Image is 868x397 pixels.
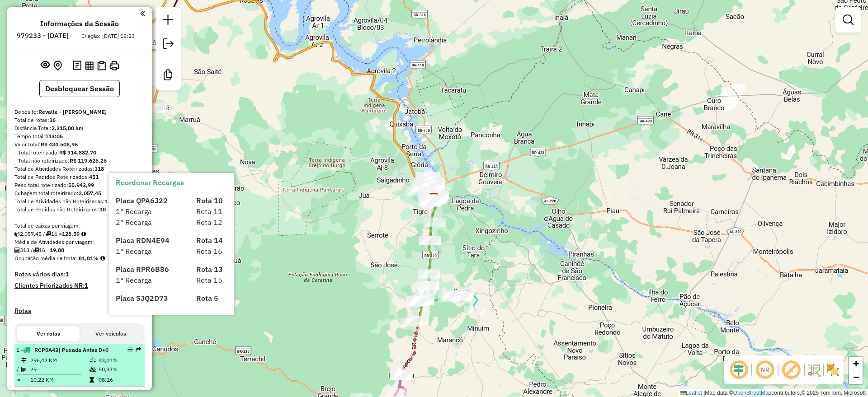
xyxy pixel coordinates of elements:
strong: 2.057,45 [79,190,101,196]
span: Placa QPA6J22 [116,196,168,205]
span: Ocupação média da frota: [14,255,77,262]
img: Revalle - Paulo Afonso [428,193,440,205]
a: Criar modelo [159,66,177,86]
span: Rota 12 [196,218,222,227]
span: Rota 16 [196,247,222,256]
span: Rota 10 [196,196,223,205]
div: Distância Total: [14,124,145,132]
span: Placa SJQ2D73 [116,294,168,303]
div: Atividade não roteirizada - CLUBE PAULO AFONSO [420,176,442,185]
span: + [853,358,859,369]
div: Criação: [DATE] 18:23 [78,32,138,40]
i: Total de rotas [33,248,39,253]
div: Peso total roteirizado: [14,181,145,189]
div: Total de Pedidos não Roteirizados: [14,206,145,214]
img: Exibir/Ocultar setores [826,363,840,377]
div: Atividade não roteirizada - CICERO ALVES DE SIQU [415,183,438,192]
span: 1° Recarga [116,207,152,216]
div: Total de Pedidos Roteirizados: [14,173,145,181]
button: Logs desbloquear sessão [71,59,83,73]
span: RCP0A43 [34,346,58,353]
span: 2° Recarga [116,218,152,227]
div: Atividade não roteirizada - COMERCIAL OESTE LTDA [413,181,436,190]
span: − [853,371,859,383]
div: Atividade não roteirizada - IVONETE DE ARAUJO TE [416,180,439,189]
i: Cubagem total roteirizado [14,231,20,237]
strong: 451 [89,173,99,180]
div: Atividade não roteirizada - RODOLPHO ARAUJO DE A [419,178,442,187]
span: | Puxada Antas D+0 [58,346,108,353]
em: Opções [127,347,133,352]
strong: 1 [66,270,69,278]
span: Ocultar deslocamento [728,359,750,381]
div: Atividade não roteirizada - BATE PAPO ALMEIDA LT [422,181,444,190]
a: Clique aqui para minimizar o painel [140,8,145,19]
div: Atividade não roteirizada - ROBSON DE OLIVEIRA A [420,196,442,205]
div: Atividade não roteirizada - ELEONILDES ALVES DE [406,187,429,196]
h4: Informações da Sessão [40,19,119,28]
span: Placa RPR6B86 [116,265,169,274]
h4: Clientes Priorizados NR: [14,282,145,290]
button: Ver rotas [17,326,80,341]
div: Total de Atividades não Roteirizadas: [14,197,145,206]
a: OpenStreetMap [733,390,772,396]
a: Rotas [14,307,31,315]
button: Desbloquear Sessão [39,80,120,97]
i: Distância Total [21,358,27,363]
button: Visualizar Romaneio [95,59,108,72]
strong: 19,88 [50,247,64,253]
span: 1° Recarga [116,276,152,285]
strong: R$ 314.882,70 [59,149,96,156]
i: % de utilização do peso [90,358,96,363]
div: Total de rotas: [14,116,145,124]
i: Total de Atividades [21,367,27,372]
div: Atividade não roteirizada - TGS COMERCIO E CONVE [417,179,439,188]
span: Rota 15 [196,276,222,285]
em: Opções [127,389,133,395]
td: 29 [30,365,89,374]
div: Total de caixas por viagem: [14,222,145,230]
td: 10,22 KM [30,375,89,384]
span: Rota 5 [196,294,218,303]
a: Nova sessão e pesquisa [159,11,177,31]
button: Visualizar relatório de Roteirização [83,59,95,71]
strong: 1 [85,281,88,290]
div: Total de Atividades Roteirizadas: [14,165,145,173]
img: Fluxo de ruas [807,363,821,377]
span: Ocultar NR [754,359,776,381]
td: 08:16 [98,375,141,384]
span: 1 - [16,346,108,353]
strong: 128,59 [62,230,80,237]
button: Imprimir Rotas [108,59,121,72]
strong: 113:05 [45,133,63,140]
strong: R$ 434.508,96 [41,141,78,148]
span: Exibir rótulo [780,359,802,381]
div: Atividade não roteirizada - CLERISTON BULHOES SI [417,182,440,191]
h6: 979233 - [DATE] [17,32,69,40]
strong: 81,81% [79,255,99,262]
strong: 2.215,80 km [52,125,84,131]
a: Leaflet [680,390,702,396]
span: Placa RDN4E94 [116,236,170,245]
div: Atividade não roteirizada - 56.894.570 IAN FELIP [421,178,443,187]
span: RPE5J36 [34,389,57,396]
strong: Revalle - [PERSON_NAME] [38,108,107,115]
span: | [703,390,705,396]
td: = [16,375,21,384]
span: 1° Recarga [116,247,152,256]
span: Rota 14 [196,236,223,245]
h4: Rotas vários dias: [14,271,145,278]
div: Valor total: [14,140,145,149]
div: Tempo total: [14,132,145,140]
strong: 17 [105,198,111,205]
strong: 55.943,99 [68,182,94,188]
button: Exibir sessão original [39,58,52,73]
div: Atividade não roteirizada - COMERCIO DE ALIMENTO [421,195,444,204]
a: Exibir filtros [839,11,857,29]
div: - Total roteirizado: [14,149,145,157]
em: Rota exportada [136,347,141,352]
td: 50,93% [98,365,141,374]
div: 2.057,45 / 16 = [14,230,145,238]
button: Centralizar mapa no depósito ou ponto de apoio [52,59,64,73]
